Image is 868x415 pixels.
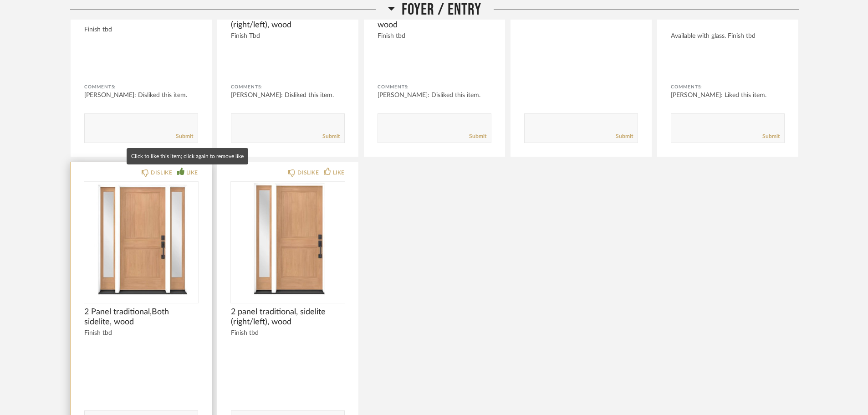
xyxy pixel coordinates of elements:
[297,168,319,177] div: DISLIKE
[469,133,486,140] a: Submit
[671,82,785,92] div: Comments:
[231,91,345,100] div: [PERSON_NAME]: Disliked this item.
[378,10,491,30] span: 3/4 Lite 6 Lite,Both sidelite, wood
[176,133,193,140] a: Submit
[231,307,345,327] span: 2 panel traditional, sidelite (right/left), wood
[231,182,345,296] div: 0
[151,168,172,177] div: DISLIKE
[762,133,780,140] a: Submit
[84,329,198,337] div: Finish tbd
[378,91,491,100] div: [PERSON_NAME]: Disliked this item.
[378,32,491,40] div: Finish tbd
[231,10,345,30] span: 3/4 Lite 6 Lite, sidelite (right/left), wood
[378,82,491,92] div: Comments:
[671,91,785,100] div: [PERSON_NAME]: Liked this item.
[231,182,345,296] img: undefined
[84,82,198,92] div: Comments:
[322,133,340,140] a: Submit
[84,26,198,34] div: Finish tbd
[231,82,345,92] div: Comments:
[231,32,345,40] div: Finish Tbd
[84,307,198,327] span: 2 Panel traditional,Both sidelite, wood
[84,182,198,296] div: 0
[84,182,198,296] img: undefined
[616,133,633,140] a: Submit
[671,32,785,40] div: Available with glass. Finish tbd
[231,329,345,337] div: Finish tbd
[333,168,345,177] div: LIKE
[186,168,198,177] div: LIKE
[84,91,198,100] div: [PERSON_NAME]: Disliked this item.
